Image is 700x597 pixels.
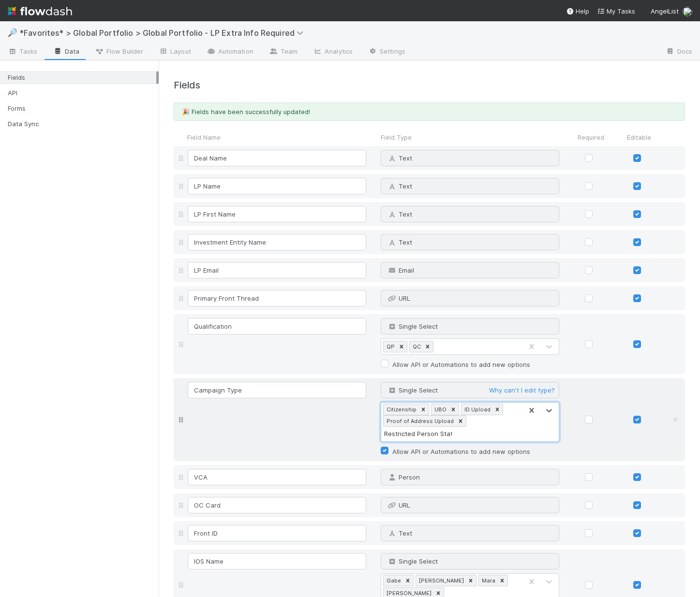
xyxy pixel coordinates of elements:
[416,575,465,586] div: [PERSON_NAME]
[188,318,366,335] input: Untitled field
[45,44,87,60] a: Data
[373,132,567,142] div: Field Type
[261,44,305,60] a: Team
[387,154,412,162] span: Text
[384,416,455,426] div: Proof of Address Upload
[8,87,156,99] div: API
[597,6,635,16] a: My Tasks
[651,7,679,15] span: AngelList
[8,3,72,19] img: logo-inverted-e16ddd16eac7371096b0.svg
[462,404,492,415] div: ID Upload
[188,262,366,278] input: Untitled field
[188,497,366,513] input: Untitled field
[188,525,366,541] input: Untitled field
[658,44,700,60] a: Docs
[387,386,438,394] span: Single Select
[615,132,663,142] div: Editable
[8,102,156,115] div: Forms
[199,44,261,60] a: Automation
[188,234,366,250] input: Untitled field
[387,501,410,509] span: URL
[479,575,497,586] div: Mara
[174,102,685,121] div: 🎉 Fields have been successfully updated!
[8,29,17,37] span: 🔎
[151,44,199,60] a: Layout
[566,132,615,142] div: Required
[8,46,38,56] span: Tasks
[360,44,413,60] a: Settings
[387,238,412,246] span: Text
[188,290,366,306] input: Untitled field
[8,72,156,84] div: Fields
[387,266,414,274] span: Email
[384,341,396,352] div: QP
[387,294,410,302] span: URL
[384,575,402,586] div: Gabe
[188,178,366,194] input: Untitled field
[566,6,589,16] div: Help
[174,80,685,91] h4: Fields
[387,322,438,330] span: Single Select
[8,118,156,130] div: Data Sync
[683,7,692,16] img: avatar_5bf5c33b-3139-4939-a495-cbf9fc6ebf7e.png
[188,469,366,485] input: Untitled field
[387,473,420,481] span: Person
[188,206,366,222] input: Untitled field
[87,44,151,60] a: Flow Builder
[185,132,373,142] div: Field Name
[188,150,366,166] input: Untitled field
[597,7,635,15] span: My Tasks
[387,529,412,537] span: Text
[95,46,143,56] span: Flow Builder
[410,341,422,352] div: QC
[305,44,360,60] a: Analytics
[392,359,530,370] label: Allow API or Automations to add new options
[387,557,438,565] span: Single Select
[384,404,418,415] div: Citizenship
[188,553,366,569] input: Untitled field
[188,382,366,398] input: Untitled field
[392,446,530,457] label: Allow API or Automations to add new options
[489,386,555,394] a: Why can't I edit type?
[387,182,412,190] span: Text
[19,28,308,38] span: *Favorites* > Global Portfolio > Global Portfolio - LP Extra Info Required
[432,404,448,415] div: UBO
[387,210,412,218] span: Text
